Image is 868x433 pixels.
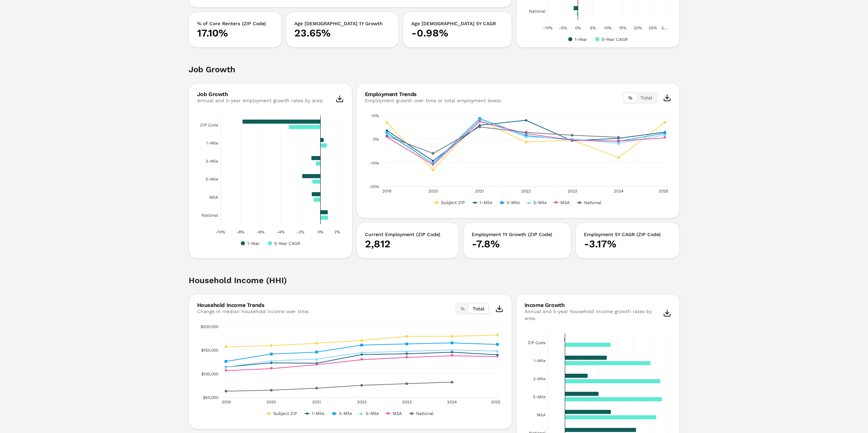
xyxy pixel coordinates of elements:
[189,64,680,83] h2: Job Growth
[565,392,599,396] path: 5-Mile, 0.0197. 1-Year.
[529,9,546,14] text: National
[575,26,580,30] text: 0%
[490,400,500,404] text: 2025
[447,400,457,404] text: 2024
[617,136,620,139] path: 2024, 0.0077. National.
[289,125,320,129] path: ZIP Code, -0.031715. 5-Year CAGR.
[203,395,218,400] text: $50,000
[311,192,320,197] path: MSA, -0.0087. 1-Year.
[317,230,323,234] text: 0%
[315,363,318,366] path: 2021, 118,926.04. MSA.
[571,139,573,141] path: 2023, -0.0044. MSA.
[496,334,499,336] path: 2025, 181,873.69. Subject ZIP.
[224,334,499,348] g: Subject ZIP, line 1 of 6 with 7 data points.
[496,355,499,358] path: 2025, 136,070. MSA.
[431,164,434,166] path: 2020, -0.109. MSA.
[576,12,578,16] path: National, -0.003613. 5-Year CAGR.
[274,241,300,246] text: 5-Year CAGR
[312,400,321,404] text: 2021
[405,350,408,353] path: 2023, 147,209.76. 5-Mile.
[315,351,318,353] path: 2021, 145,630.64. 3-Mile.
[565,415,656,420] path: MSA, 0.053423. 5-Year CAGR.
[197,303,310,308] div: Household Income Trends
[451,349,453,351] path: 2024, 150,108.27. 5-Mile.
[294,27,390,39] p: 23.65%
[564,337,565,342] path: ZIP Code, -0.0004. 1-Year.
[475,189,484,194] text: 2021
[365,112,671,207] svg: Interactive chart
[565,361,650,366] path: 1-Mile, 0.049937. 5-Year CAGR.
[451,381,453,384] path: 2024, 81,966.87. National.
[411,20,503,27] h3: Age [DEMOGRAPHIC_DATA] 5Y CAGR
[624,93,636,103] button: %
[534,358,546,363] text: 1-Mile
[365,97,502,104] div: Employment growth over time or total employment levels.
[478,120,481,123] path: 2021, 0.0739. MSA.
[649,26,657,30] text: 25%
[224,345,227,348] path: 2019, 156,809.21. Subject ZIP.
[525,303,663,308] div: Income Growth
[360,351,363,354] path: 2022, 144,470.7. 5-Mile.
[602,37,628,42] text: 5-Year CAGR
[189,275,680,294] h2: Household Income (HHI)
[663,136,666,139] path: 2025, 0.0057. MSA.
[266,400,276,404] text: 2020
[276,230,284,234] text: -4%
[197,27,274,39] p: 17.10%
[197,112,344,248] div: Chart. Highcharts interactive chart.
[451,341,453,344] path: 2024, 165,058.72. 3-Mile.
[320,210,328,215] path: National, 0.0077. 1-Year.
[565,356,607,360] path: 1-Mile, 0.0246. 1-Year.
[247,241,260,246] text: 1-Year
[302,174,320,179] path: 5-Mile, -0.0182. 1-Year.
[365,238,451,250] p: 2,812
[200,123,218,127] text: ZIP Code
[405,356,408,359] path: 2023, 134,168.85. MSA.
[634,26,642,30] text: 20%
[360,339,363,342] path: 2022, 170,134.53. Subject ZIP.
[365,92,502,97] div: Employment Trends
[270,359,273,362] path: 2020, 127,058.96. 5-Mile.
[584,231,671,238] h3: Employment 5Y CAGR (ZIP Code)
[365,112,671,207] div: Chart. Highcharts interactive chart.
[528,340,546,345] text: ZIP Code
[614,189,623,194] text: 2024
[441,200,465,205] text: Subject ZIP
[496,350,499,353] path: 2025, 147,634.87. 5-Mile.
[315,342,318,344] path: 2021, 164,377.02. Subject ZIP.
[385,121,388,124] path: 2019, 0.0693. Subject ZIP.
[197,323,503,418] div: Chart. Highcharts interactive chart.
[270,389,273,391] path: 2020, 65,014.71. National.
[270,344,273,347] path: 2020, 159,048.98. Subject ZIP.
[202,213,218,218] text: National
[565,397,662,402] path: 5-Mile, 0.056775. 5-Year CAGR.
[584,238,671,250] p: -3.17%
[296,230,304,234] text: -2%
[313,198,320,202] path: MSA, -0.006698. 5-Year CAGR.
[385,135,388,137] path: 2019, 0.0136. National.
[636,93,656,103] button: Total
[312,180,320,184] path: 5-Mile, -0.008116. 5-Year CAGR.
[402,400,411,404] text: 2023
[451,335,453,338] path: 2024, 178,843.49. Subject ZIP.
[242,120,320,124] path: ZIP Code, -0.078. 1-Year.
[617,156,620,159] path: 2024, -0.078. Subject ZIP.
[658,189,668,194] text: 2025
[559,26,567,30] text: -5%
[469,304,488,313] button: Total
[564,337,636,432] g: 1-Year, bar series 1 of 2 with 6 bars.
[371,113,379,118] text: 10%
[224,369,227,372] path: 2019, 106,213.04. MSA.
[311,411,324,416] text: 1-Mile
[590,26,595,30] text: 5%
[565,379,660,384] path: 3-Mile, 0.055716. 5-Year CAGR.
[405,382,408,385] path: 2023, 78,681.93. National.
[201,348,218,353] text: $150,000
[661,26,667,30] text: 3…
[472,238,563,250] p: -7.8%
[571,134,573,137] path: 2023, 0.0163. National.
[405,335,408,338] path: 2023, 178,913.09. Subject ZIP.
[385,132,388,135] path: 2019, 0.0244. 5-Mile.
[560,200,570,205] text: MSA
[525,131,527,134] path: 2022, 0.0285. National.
